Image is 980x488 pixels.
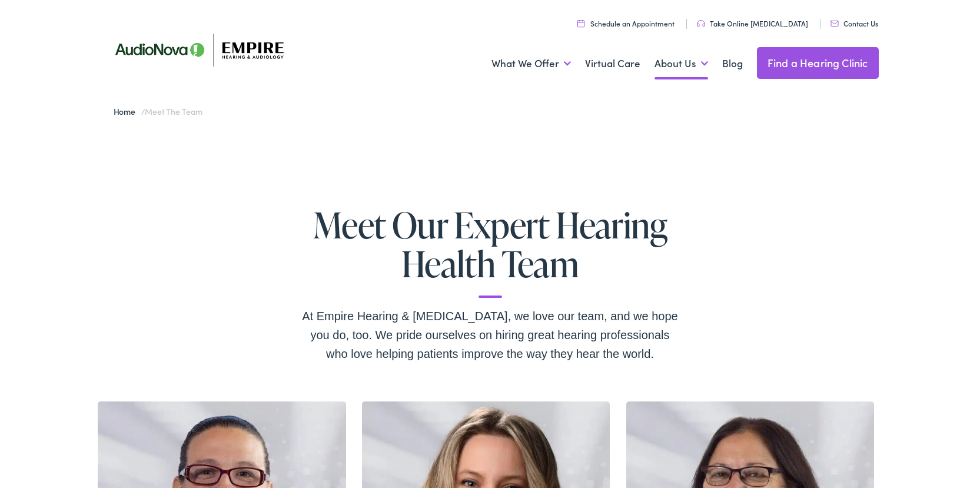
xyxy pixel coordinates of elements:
span: / [114,105,202,117]
a: Home [114,105,141,117]
a: Find a Hearing Clinic [757,47,879,79]
a: Schedule an Appointment [577,18,675,28]
h1: Meet Our Expert Hearing Health Team [302,205,679,298]
a: What We Offer [491,42,571,85]
a: Contact Us [830,18,878,28]
a: About Us [655,42,708,85]
a: Virtual Care [585,42,640,85]
img: utility icon [830,21,839,26]
img: utility icon [577,19,584,27]
a: Blog [722,42,743,85]
span: Meet the Team [145,105,202,117]
a: Take Online [MEDICAL_DATA] [697,18,808,28]
img: utility icon [697,20,705,27]
div: At Empire Hearing & [MEDICAL_DATA], we love our team, and we hope you do, too. We pride ourselves... [302,307,679,363]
